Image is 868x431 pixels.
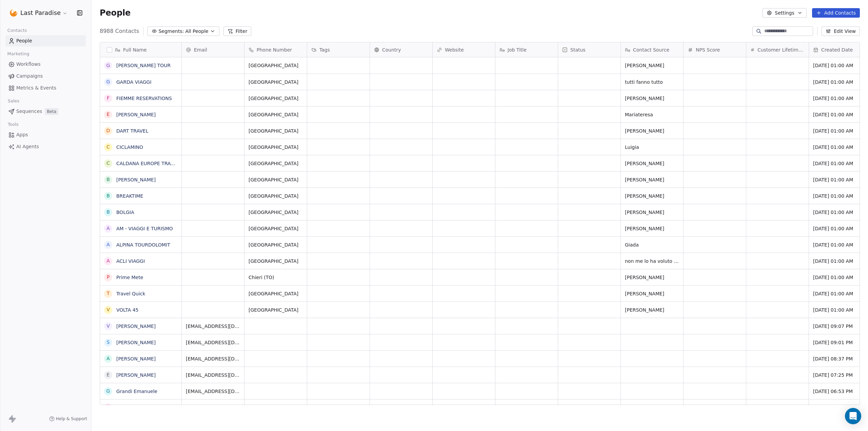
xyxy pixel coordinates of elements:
span: NPS Score [696,46,720,53]
button: Last Paradise [8,7,69,19]
span: [PERSON_NAME] [625,160,679,167]
span: [DATE] 01:00 AM [813,62,867,69]
span: [DATE] 09:07 PM [813,323,867,330]
span: [GEOGRAPHIC_DATA] [249,241,303,248]
div: Customer Lifetime Value [746,42,809,57]
span: [GEOGRAPHIC_DATA] [249,111,303,118]
a: GARDA VIAGGI [116,79,152,85]
div: G [106,78,110,85]
a: BOLGIA [116,210,134,215]
div: E [107,371,110,378]
span: [GEOGRAPHIC_DATA] [249,290,303,297]
a: [PERSON_NAME] [116,340,156,345]
a: Workflows [5,59,86,70]
div: B [106,209,110,216]
div: C [106,143,110,151]
span: Country [382,46,401,53]
div: E [107,111,110,118]
span: [DATE] 09:01 PM [813,339,867,346]
div: Full Name [100,42,181,57]
span: [PERSON_NAME] [625,209,679,216]
button: Settings [763,8,806,18]
a: [PERSON_NAME] [116,112,156,117]
span: Mariateresa [625,111,679,118]
span: Luigia [625,144,679,151]
span: [DATE] 06:53 PM [813,388,867,395]
span: Website [445,46,464,53]
span: [DATE] 01:00 AM [813,307,867,313]
div: G [106,388,110,395]
div: V [106,306,110,313]
div: Phone Number [244,42,307,57]
span: Campaigns [16,73,43,80]
span: Customer Lifetime Value [757,46,805,53]
span: [PERSON_NAME] [625,290,679,297]
div: A [106,241,110,248]
div: Website [433,42,495,57]
span: 8988 Contacts [100,27,139,35]
button: Filter [223,26,252,36]
a: [PERSON_NAME] [116,372,156,378]
a: CICLAMINO [116,144,143,150]
div: v [106,322,110,330]
span: [GEOGRAPHIC_DATA] [249,225,303,232]
div: D [106,127,110,134]
span: [GEOGRAPHIC_DATA] [249,258,303,265]
span: Status [570,46,586,53]
span: Giada [625,241,679,248]
span: [PERSON_NAME] [625,176,679,183]
a: CALDANA EUROPE TRAVEL SRL [116,161,190,166]
span: [GEOGRAPHIC_DATA] [249,128,303,134]
a: Prime Mete [116,275,143,280]
span: [DATE] 01:00 AM [813,128,867,134]
div: Contact Source [621,42,683,57]
span: [DATE] 08:37 PM [813,355,867,362]
a: ACLI VIAGGI [116,258,145,264]
span: [EMAIL_ADDRESS][DOMAIN_NAME] [186,323,240,330]
span: [PERSON_NAME] [625,193,679,199]
span: Created Date [821,46,853,53]
span: [DATE] 01:00 AM [813,241,867,248]
button: Add Contacts [812,8,860,18]
span: [DATE] 01:00 AM [813,144,867,151]
span: [GEOGRAPHIC_DATA] [249,79,303,85]
span: Sales [5,96,22,106]
a: Campaigns [5,71,86,82]
span: [EMAIL_ADDRESS][DOMAIN_NAME] [186,339,240,346]
a: [PERSON_NAME] [116,356,156,361]
div: C [106,160,110,167]
span: [GEOGRAPHIC_DATA] [249,193,303,199]
span: Contact Source [633,46,669,53]
span: People [100,8,131,18]
span: Help & Support [56,416,87,422]
span: [DATE] 01:00 AM [813,274,867,281]
span: Apps [16,131,28,138]
span: [GEOGRAPHIC_DATA] [249,160,303,167]
span: Tools [5,119,21,130]
div: Email [182,42,244,57]
span: Email [194,46,207,53]
div: Job Title [495,42,558,57]
span: Last Paradise [20,8,61,17]
a: AI Agents [5,141,86,152]
span: Marketing [4,49,32,59]
a: AM - VIAGGI E TURISMO [116,226,173,231]
div: F [107,95,110,102]
div: A [106,257,110,265]
a: VOLTA 45 [116,307,139,313]
span: [DATE] 07:25 PM [813,372,867,378]
div: Status [558,42,620,57]
span: [DATE] 01:00 AM [813,290,867,297]
a: FIEMME RESERVATIONS [116,96,172,101]
span: [GEOGRAPHIC_DATA] [249,62,303,69]
a: Travel Quick [116,291,145,296]
span: non me lo ha voluto comunicare perchè tutti fanno tutto [625,258,679,265]
span: [PERSON_NAME] [625,128,679,134]
span: Chieri (TO) [249,274,303,281]
span: [GEOGRAPHIC_DATA] [249,95,303,102]
span: People [16,37,32,44]
span: [DATE] 01:00 AM [813,95,867,102]
a: BREAKTIME [116,193,143,199]
a: [PERSON_NAME] TOUR [116,63,171,68]
button: Edit View [822,26,860,36]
